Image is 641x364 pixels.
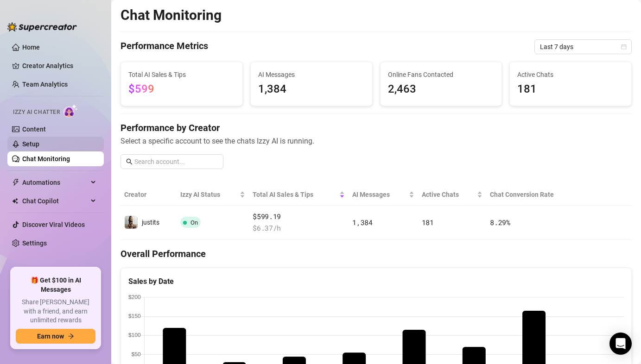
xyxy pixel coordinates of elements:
h4: Performance by Creator [121,121,632,134]
span: 1,384 [352,218,373,227]
th: Izzy AI Status [177,184,249,206]
span: thunderbolt [12,179,19,186]
span: $599 [128,82,154,95]
span: Share [PERSON_NAME] with a friend, and earn unlimited rewards [16,298,95,325]
h4: Overall Performance [121,247,632,260]
span: 1,384 [258,81,365,98]
span: Select a specific account to see the chats Izzy AI is running. [121,135,632,147]
a: Discover Viral Videos [22,221,85,228]
span: Last 7 days [540,40,626,54]
input: Search account... [134,157,218,167]
span: $ 6.37 /h [253,223,345,234]
th: AI Messages [349,184,418,206]
a: Chat Monitoring [22,155,70,163]
span: Earn now [37,333,64,340]
button: Earn nowarrow-right [16,329,95,344]
span: justits [142,219,159,226]
span: Chat Copilot [22,194,88,208]
span: AI Messages [258,69,365,80]
div: Open Intercom Messenger [609,333,632,355]
span: Izzy AI Status [180,189,238,200]
a: Creator Analytics [22,58,96,73]
img: logo-BBDzfeDw.svg [7,22,77,31]
span: Automations [22,175,88,190]
span: 🎁 Get $100 in AI Messages [16,276,95,294]
h2: Chat Monitoring [121,6,222,24]
span: arrow-right [68,333,74,339]
span: AI Messages [352,189,406,200]
a: Setup [22,140,39,148]
a: Team Analytics [22,81,68,88]
span: Total AI Sales & Tips [253,189,337,200]
span: $599.19 [253,211,345,222]
h4: Performance Metrics [121,39,208,54]
span: Active Chats [517,69,624,80]
span: 8.29 % [490,218,510,227]
th: Chat Conversion Rate [486,184,580,206]
a: Settings [22,239,47,247]
span: 181 [422,218,434,227]
a: Content [22,126,46,133]
th: Creator [121,184,177,206]
div: Sales by Date [128,276,624,287]
span: On [190,219,198,226]
th: Total AI Sales & Tips [249,184,349,206]
span: Active Chats [422,189,476,200]
span: Online Fans Contacted [388,69,495,80]
th: Active Chats [418,184,487,206]
a: Home [22,44,40,51]
img: justits [125,216,138,229]
img: Chat Copilot [12,198,18,204]
span: 2,463 [388,81,495,98]
span: 181 [517,81,624,98]
span: Izzy AI Chatter [13,108,60,117]
img: AI Chatter [63,104,78,118]
span: calendar [621,44,627,50]
span: Total AI Sales & Tips [128,69,235,80]
span: search [126,158,133,165]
